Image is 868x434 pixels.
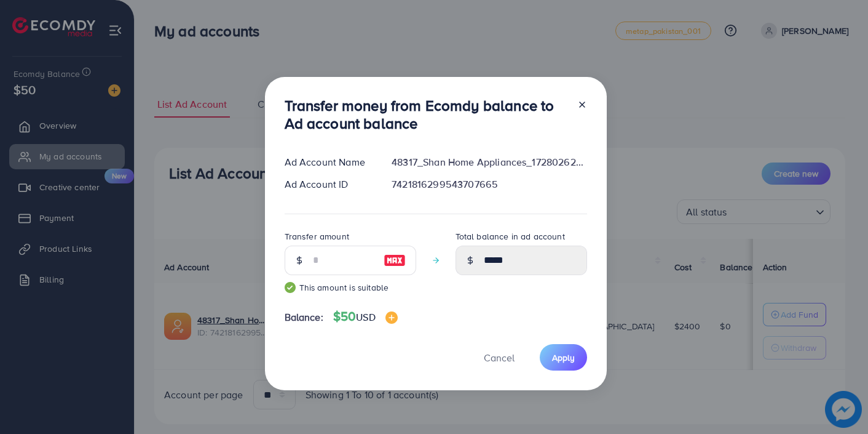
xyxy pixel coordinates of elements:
[285,281,416,294] small: This amount is suitable
[285,97,567,132] h3: Transfer money from Ecomdy balance to Ad account balance
[356,310,375,324] span: USD
[385,311,398,324] img: image
[285,230,349,243] label: Transfer amount
[468,344,530,371] button: Cancel
[552,352,575,364] span: Apply
[333,309,398,324] h4: $50
[540,344,587,371] button: Apply
[384,253,406,268] img: image
[285,282,296,293] img: guide
[285,310,323,324] span: Balance:
[484,351,515,364] span: Cancel
[275,155,382,169] div: Ad Account Name
[382,155,596,169] div: 48317_Shan Home Appliances_1728026277274
[456,230,565,243] label: Total balance in ad account
[275,177,382,191] div: Ad Account ID
[382,177,596,191] div: 7421816299543707665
